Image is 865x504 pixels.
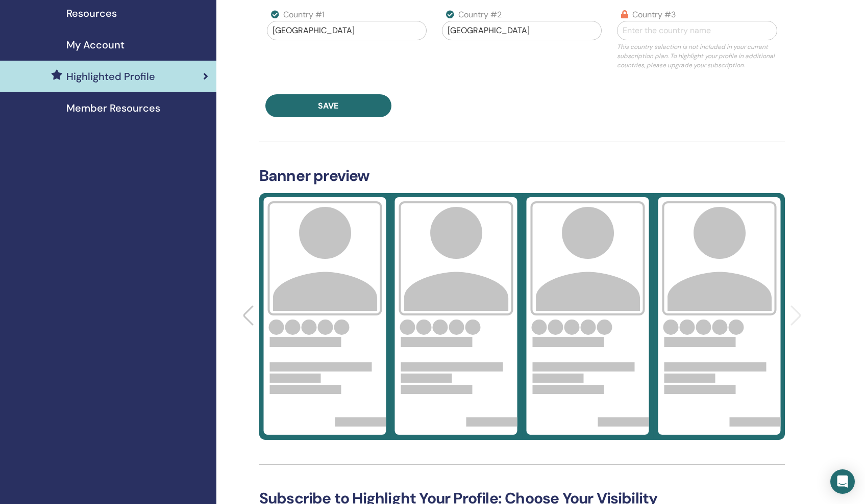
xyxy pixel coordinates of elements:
span: Highlighted Profile [66,69,155,84]
span: My Account [66,37,125,52]
label: country #1 [283,9,325,21]
h3: Banner preview [259,167,785,185]
img: user-dummy-placeholder.svg [267,201,382,315]
img: user-dummy-placeholder.svg [662,201,776,315]
button: Save [265,94,391,117]
span: Member Resources [66,100,160,116]
div: Open Intercom Messenger [830,469,855,494]
p: This country selection is not included in your current subscription plan. To highlight your profi... [617,42,777,70]
label: country #3 [632,9,676,21]
img: user-dummy-placeholder.svg [531,201,645,315]
span: Resources [66,6,117,21]
img: user-dummy-placeholder.svg [399,201,513,315]
span: Save [318,100,338,111]
label: country #2 [458,9,502,21]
